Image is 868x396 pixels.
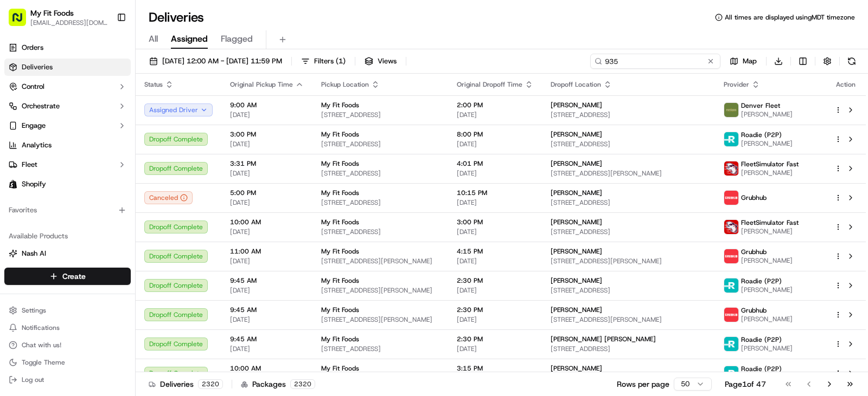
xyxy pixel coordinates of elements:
span: 9:45 AM [230,335,304,343]
a: Deliveries [4,59,131,76]
span: [DATE] [457,111,533,119]
span: [DATE] [230,111,304,119]
span: Grubhub [741,248,767,256]
span: 4:01 PM [457,159,533,168]
span: Map [743,56,757,66]
span: ( 1 ) [336,56,346,66]
button: Views [360,54,401,69]
button: Start new chat [184,107,197,120]
img: 5e692f75ce7d37001a5d71f1 [724,191,738,205]
span: My Fit Foods [321,218,359,226]
span: [PERSON_NAME] [551,306,602,314]
span: Flagged [221,33,253,46]
span: My Fit Foods [321,130,359,139]
p: Welcome 👋 [11,43,197,61]
span: [PERSON_NAME] [551,101,602,109]
button: Canceled [144,191,193,204]
span: 2:30 PM [457,306,533,314]
span: Grubhub [741,306,767,315]
div: Favorites [4,202,131,219]
span: [PERSON_NAME] [551,247,602,256]
span: Filters [314,56,346,66]
span: [DATE] [124,168,146,177]
span: [STREET_ADDRESS] [551,140,707,148]
span: [STREET_ADDRESS] [321,169,439,178]
button: Assigned Driver [144,103,213,116]
button: Control [4,78,131,95]
img: profile_FleetSimulator_Fast.png [724,161,738,176]
span: [STREET_ADDRESS] [321,140,439,148]
span: 3:31 PM [230,159,304,168]
a: Powered byPylon [76,268,131,277]
span: [PERSON_NAME] [741,110,793,119]
span: [EMAIL_ADDRESS][DOMAIN_NAME] [30,18,108,27]
span: Knowledge Base [22,242,83,253]
div: Start new chat [49,103,178,114]
span: [STREET_ADDRESS][PERSON_NAME] [551,257,707,265]
span: All [149,33,158,46]
button: Filters(1) [296,54,350,69]
span: • [118,197,122,206]
span: [PERSON_NAME] [741,256,793,265]
span: 10:00 AM [230,364,304,373]
button: Engage [4,117,131,134]
span: 5:00 PM [230,189,304,197]
span: [STREET_ADDRESS] [551,286,707,295]
img: 1736555255976-a54dd68f-1ca7-489b-9aae-adbdc363a1c4 [22,168,30,177]
button: My Fit Foods [30,8,74,18]
input: Type to search [590,54,720,69]
span: Wisdom [PERSON_NAME] [34,168,116,177]
span: 2:30 PM [457,276,533,285]
span: Pickup Location [321,80,369,89]
span: 9:45 AM [230,306,304,314]
button: See all [168,139,197,152]
img: 5e692f75ce7d37001a5d71f1 [724,249,738,263]
span: [STREET_ADDRESS][PERSON_NAME] [551,169,707,178]
span: 8:00 PM [457,130,533,139]
span: Original Dropoff Time [457,80,522,89]
a: Shopify [4,176,131,193]
span: Shopify [22,179,46,189]
div: Past conversations [11,141,73,150]
span: Create [62,271,86,282]
span: [DATE] [230,315,304,324]
span: [DATE] [230,345,304,353]
img: mff.png [724,103,738,117]
span: FleetSimulator Fast [741,160,799,168]
span: Roadie (P2P) [741,277,782,285]
img: roadie-logo-v2.jpg [724,132,738,146]
span: 2:30 PM [457,335,533,343]
span: Orchestrate [22,101,60,111]
div: Available Products [4,228,131,245]
span: Toggle Theme [22,358,65,367]
span: [PERSON_NAME] [551,159,602,168]
p: Rows per page [617,379,669,389]
span: [STREET_ADDRESS][PERSON_NAME] [551,315,707,324]
span: Pylon [108,269,131,277]
span: [DATE] [457,315,533,324]
span: [STREET_ADDRESS][PERSON_NAME] [321,286,439,295]
span: [STREET_ADDRESS] [321,228,439,236]
button: Fleet [4,156,131,173]
span: 2:00 PM [457,101,533,109]
span: 10:15 PM [457,189,533,197]
span: [STREET_ADDRESS][PERSON_NAME] [321,315,439,324]
span: Fleet [22,160,37,170]
span: My Fit Foods [321,189,359,197]
span: [PERSON_NAME] [741,315,793,323]
button: My Fit Foods[EMAIL_ADDRESS][DOMAIN_NAME] [4,4,112,30]
img: 1736555255976-a54dd68f-1ca7-489b-9aae-adbdc363a1c4 [22,198,30,206]
div: Action [834,80,857,89]
span: Original Pickup Time [230,80,293,89]
div: 📗 [11,243,20,252]
span: 3:00 PM [230,130,304,139]
h1: Deliveries [149,9,204,26]
span: [PERSON_NAME] [741,285,793,294]
div: 2320 [198,379,223,389]
span: [STREET_ADDRESS][PERSON_NAME] [321,257,439,265]
span: [PERSON_NAME] [741,227,799,236]
span: [PERSON_NAME] [741,344,793,353]
span: [DATE] [230,169,304,178]
img: roadie-logo-v2.jpg [724,278,738,293]
button: [DATE] 12:00 AM - [DATE] 11:59 PM [144,54,287,69]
